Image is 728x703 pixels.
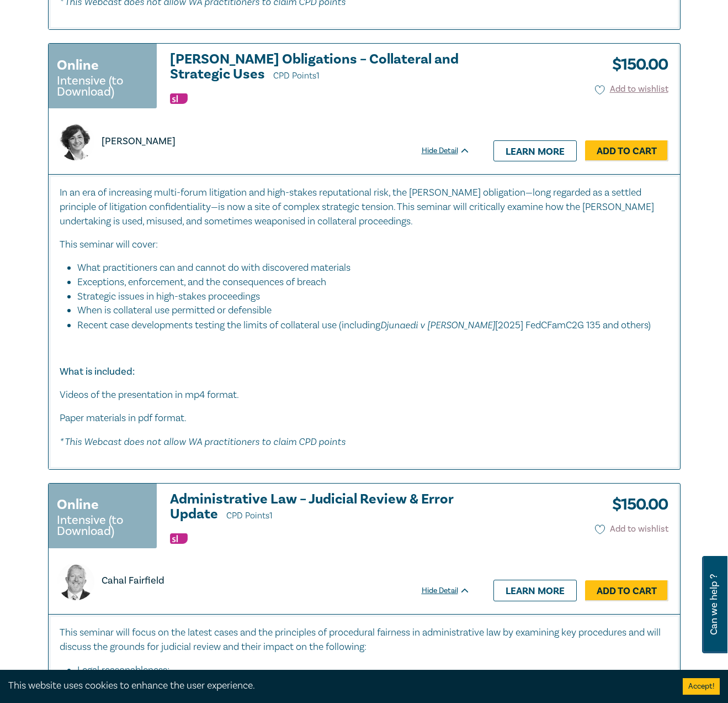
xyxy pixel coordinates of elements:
[170,492,470,523] a: Administrative Law – Judicial Review & Error Update CPD Points1
[57,515,148,537] small: Intensive (to Download)
[226,510,273,521] span: CPD Points 1
[422,585,482,596] div: Hide Detail
[585,580,668,601] a: Add to Cart
[595,83,668,96] button: Add to wishlist
[77,290,658,304] li: Strategic issues in high-stakes proceedings
[380,319,495,330] em: Djunaedi v [PERSON_NAME]
[170,93,188,104] img: Substantive Law
[77,275,658,290] li: Exceptions, enforcement, and the consequences of breach
[8,679,666,693] div: This website uses cookies to enhance the user experience.
[57,55,99,75] h3: Online
[57,495,99,515] h3: Online
[170,492,470,523] h3: Administrative Law – Judicial Review & Error Update
[60,238,669,252] p: This seminar will cover:
[709,563,719,647] span: Can we help ?
[57,123,94,160] img: https://s3.ap-southeast-2.amazonaws.com/leo-cussen-store-production-content/Contacts/Nawaar%20Has...
[585,140,668,161] a: Add to Cart
[60,186,669,229] p: In an era of increasing multi-forum litigation and high-stakes reputational risk, the [PERSON_NAM...
[170,52,470,83] h3: [PERSON_NAME] Obligations – Collateral and Strategic Uses
[604,52,668,77] h3: $ 150.00
[77,261,658,275] li: What practitioners can and cannot do with discovered materials
[77,303,658,318] li: When is collateral use permitted or defensible
[60,388,669,402] p: Videos of the presentation in mp4 format.
[57,75,148,97] small: Intensive (to Download)
[102,574,164,588] p: Cahal Fairfield
[102,134,176,149] p: [PERSON_NAME]
[595,523,668,536] button: Add to wishlist
[493,140,577,161] a: Learn more
[493,580,577,601] a: Learn more
[273,70,320,81] span: CPD Points 1
[683,678,720,695] button: Accept cookies
[60,365,135,378] strong: What is included:
[422,145,482,156] div: Hide Detail
[77,663,658,678] li: Legal reasonableness;
[60,411,669,426] p: Paper materials in pdf format.
[604,492,668,517] h3: $ 150.00
[170,52,470,83] a: [PERSON_NAME] Obligations – Collateral and Strategic Uses CPD Points1
[170,533,188,544] img: Substantive Law
[60,436,346,447] em: * This Webcast does not allow WA practitioners to claim CPD points
[60,626,669,654] p: This seminar will focus on the latest cases and the principles of procedural fairness in administ...
[77,318,669,333] li: Recent case developments testing the limits of collateral use (including [2025] FedCFamC2G 135 an...
[57,563,94,600] img: https://s3.ap-southeast-2.amazonaws.com/lc-presenter-images/Cahal%20Fairfield.jpg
